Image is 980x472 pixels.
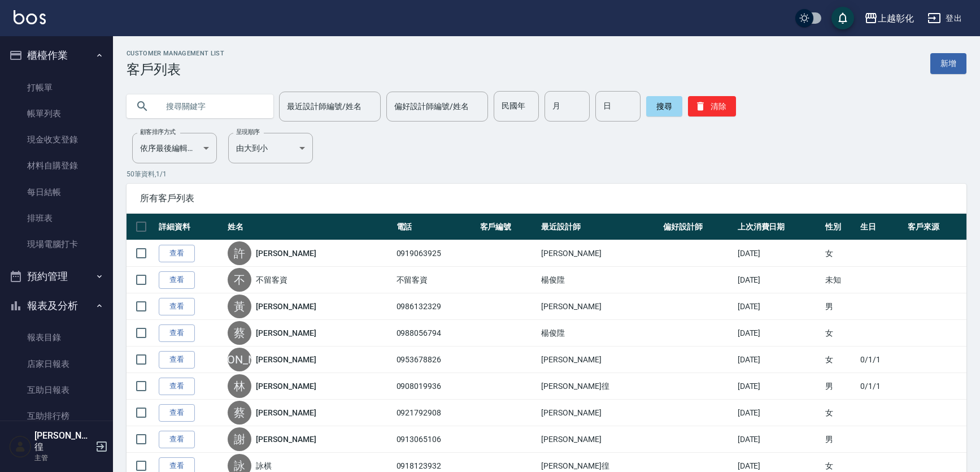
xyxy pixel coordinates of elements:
[822,214,858,240] th: 性別
[822,347,858,373] td: 女
[857,373,905,400] td: 0/1/1
[5,377,108,403] a: 互助日報表
[127,50,224,57] h2: Customer Management List
[34,430,92,453] h5: [PERSON_NAME]徨
[878,11,914,25] div: 上越彰化
[256,407,316,418] a: [PERSON_NAME]
[538,400,660,426] td: [PERSON_NAME]
[822,240,858,267] td: 女
[228,133,313,163] div: 由大到小
[5,291,108,321] button: 報表及分析
[660,214,735,240] th: 偏好設計師
[857,347,905,373] td: 0/1/1
[538,293,660,320] td: [PERSON_NAME]
[256,327,316,339] a: [PERSON_NAME]
[158,91,264,122] input: 搜尋關鍵字
[822,293,858,320] td: 男
[5,231,108,257] a: 現場電腦打卡
[228,427,251,451] div: 謝
[5,75,108,101] a: 打帳單
[735,373,822,400] td: [DATE]
[256,301,316,312] a: [PERSON_NAME]
[5,262,108,291] button: 預約管理
[236,128,260,136] label: 呈現順序
[735,400,822,426] td: [DATE]
[159,404,195,422] a: 查看
[822,426,858,453] td: 男
[140,193,953,204] span: 所有客戶列表
[5,127,108,153] a: 現金收支登錄
[228,268,251,292] div: 不
[34,453,92,463] p: 主管
[156,214,225,240] th: 詳細資料
[822,267,858,293] td: 未知
[159,324,195,342] a: 查看
[930,53,966,74] a: 新增
[256,354,316,365] a: [PERSON_NAME]
[127,169,966,179] p: 50 筆資料, 1 / 1
[735,267,822,293] td: [DATE]
[822,373,858,400] td: 男
[394,240,477,267] td: 0919063925
[256,274,288,285] a: 不留客資
[831,7,854,29] button: save
[822,400,858,426] td: 女
[5,179,108,205] a: 每日結帳
[538,240,660,267] td: [PERSON_NAME]
[735,293,822,320] td: [DATE]
[127,62,224,77] h3: 客戶列表
[735,347,822,373] td: [DATE]
[5,205,108,231] a: 排班表
[688,96,736,116] button: 清除
[256,460,272,471] a: 詠棋
[5,403,108,429] a: 互助排行榜
[822,320,858,347] td: 女
[394,400,477,426] td: 0921792908
[5,351,108,377] a: 店家日報表
[256,434,316,445] a: [PERSON_NAME]
[228,374,251,398] div: 林
[646,96,682,116] button: 搜尋
[159,431,195,448] a: 查看
[538,214,660,240] th: 最近設計師
[538,320,660,347] td: 楊俊陞
[225,214,393,240] th: 姓名
[538,373,660,400] td: [PERSON_NAME]徨
[857,214,905,240] th: 生日
[394,320,477,347] td: 0988056794
[159,378,195,395] a: 查看
[5,41,108,70] button: 櫃檯作業
[228,321,251,345] div: 蔡
[140,128,176,136] label: 顧客排序方式
[228,348,251,371] div: [PERSON_NAME]
[256,380,316,392] a: [PERSON_NAME]
[159,245,195,262] a: 查看
[5,153,108,179] a: 材料自購登錄
[735,240,822,267] td: [DATE]
[394,426,477,453] td: 0913065106
[735,214,822,240] th: 上次消費日期
[256,248,316,259] a: [PERSON_NAME]
[9,435,32,458] img: Person
[923,8,966,29] button: 登出
[159,298,195,315] a: 查看
[228,295,251,318] div: 黃
[905,214,966,240] th: 客戶來源
[132,133,217,163] div: 依序最後編輯時間
[394,267,477,293] td: 不留客資
[538,347,660,373] td: [PERSON_NAME]
[394,293,477,320] td: 0986132329
[5,101,108,127] a: 帳單列表
[228,401,251,425] div: 蔡
[159,271,195,289] a: 查看
[735,426,822,453] td: [DATE]
[860,7,918,30] button: 上越彰化
[538,426,660,453] td: [PERSON_NAME]
[228,241,251,265] div: 許
[159,351,195,369] a: 查看
[14,10,46,24] img: Logo
[394,214,477,240] th: 電話
[5,324,108,350] a: 報表目錄
[735,320,822,347] td: [DATE]
[477,214,539,240] th: 客戶編號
